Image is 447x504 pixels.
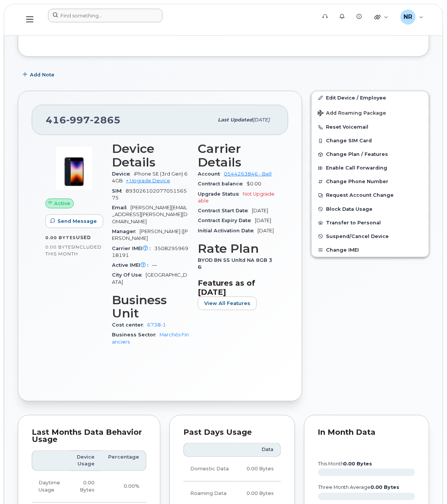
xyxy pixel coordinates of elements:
[312,91,429,105] a: Edit Device / Employee
[126,178,170,184] a: + Upgrade Device
[66,114,90,126] span: 997
[312,148,429,161] button: Change Plan / Features
[51,146,97,191] img: image20231002-3703462-1angbar.jpeg
[32,471,70,503] td: Daytime Usage
[198,297,257,310] button: View All Features
[253,117,270,123] span: [DATE]
[198,181,247,187] span: Contract balance
[112,262,152,268] span: Active IMEI
[112,188,126,194] span: SIM
[45,235,76,240] span: 0.00 Bytes
[32,429,146,444] div: Last Months Data Behavior Usage
[101,471,146,503] td: 0.00%
[198,218,255,223] span: Contract Expiry Date
[318,429,416,437] div: In Month Data
[326,152,388,157] span: Change Plan / Features
[224,171,272,177] a: 0544263846 - Bell
[312,120,429,134] button: Reset Voicemail
[198,208,252,213] span: Contract Start Date
[112,332,160,338] span: Business Sector
[312,105,429,120] button: Add Roaming Package
[312,188,429,202] button: Request Account Change
[326,165,387,171] span: Enable Call Forwarding
[255,218,271,223] span: [DATE]
[152,262,157,268] span: —
[237,457,281,482] td: 0.00 Bytes
[90,114,121,126] span: 2865
[198,242,275,255] h3: Rate Plan
[112,322,147,328] span: Cost center
[218,117,253,123] span: Last updated
[112,171,134,177] span: Device
[204,300,250,307] span: View All Features
[101,451,146,471] th: Percentage
[198,228,258,233] span: Initial Activation Date
[395,9,429,25] div: Nancy Robitaille
[57,218,97,225] span: Send Message
[198,142,275,169] h3: Carrier Details
[318,485,400,490] text: three month average
[258,228,274,233] span: [DATE]
[45,244,74,250] span: 0.00 Bytes
[237,443,281,457] th: Data
[112,188,187,201] span: 89302610207705156575
[112,171,188,184] span: iPhone SE (3rd Gen) 64GB
[76,235,91,240] span: used
[112,205,188,224] span: [PERSON_NAME][EMAIL_ADDRESS][PERSON_NAME][DOMAIN_NAME]
[198,171,224,177] span: Account
[198,257,272,270] span: BYOD BN SS Unltd NA 8GB 36
[318,461,372,467] text: this month
[112,332,189,345] a: Marchés Financiers
[112,229,188,241] span: [PERSON_NAME] ([PERSON_NAME]
[70,451,101,471] th: Device Usage
[112,246,154,251] span: Carrier IMEI
[30,71,54,78] span: Add Note
[252,208,268,213] span: [DATE]
[369,9,394,25] div: Quicklinks
[112,229,140,234] span: Manager
[318,110,386,117] span: Add Roaming Package
[54,200,70,207] span: Active
[371,485,400,490] tspan: 0.00 Bytes
[48,9,163,22] input: Find something...
[112,293,189,320] h3: Business Unit
[112,246,188,258] span: 350829596918191
[326,233,389,239] span: Suspend/Cancel Device
[147,322,166,328] a: 6738-1
[112,272,146,278] span: City Of Use
[112,142,189,169] h3: Device Details
[183,429,281,437] div: Past Days Usage
[183,457,237,482] td: Domestic Data
[198,191,275,204] span: Not Upgradeable
[344,461,372,467] tspan: 0.00 Bytes
[312,134,429,148] button: Change SIM Card
[45,215,103,228] button: Send Message
[198,278,275,297] h3: Features as of [DATE]
[198,191,243,197] span: Upgrade Status
[112,272,187,285] span: [GEOGRAPHIC_DATA]
[70,471,101,503] td: 0.00 Bytes
[312,161,429,175] button: Enable Call Forwarding
[46,114,121,126] span: 416
[312,243,429,257] button: Change IMEI
[404,12,412,22] span: NR
[18,68,61,82] button: Add Note
[312,175,429,188] button: Change Phone Number
[312,216,429,230] button: Transfer to Personal
[312,202,429,216] button: Block Data Usage
[247,181,261,187] span: $0.00
[112,205,130,210] span: Email
[312,230,429,243] button: Suspend/Cancel Device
